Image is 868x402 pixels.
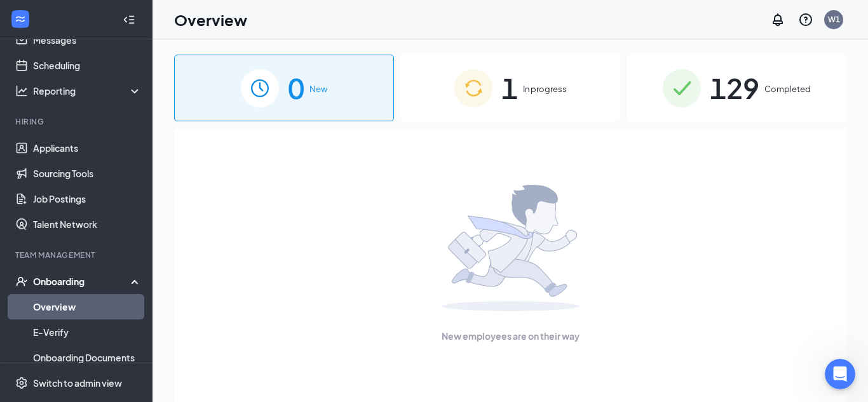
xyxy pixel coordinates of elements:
span: New [309,83,327,95]
span: 129 [710,66,759,110]
a: E-Verify [33,319,142,345]
h1: Fin [62,6,77,16]
div: Reporting [33,84,142,97]
a: [PERSON_NAME] - Start EO [46,43,209,70]
span: [PERSON_NAME] - Start EO [73,51,198,62]
div: Switch to admin view [33,377,122,389]
button: Home [199,5,223,29]
div: In the meantime, you might find our Help Center useful for answers to frequently asked questions.... [20,159,198,221]
a: Onboarding Documents [33,345,142,370]
img: Profile image for Fin [36,7,57,27]
div: Rate your conversation [24,295,175,311]
a: Messages [33,27,142,53]
svg: Collapse [123,13,135,26]
div: Close [223,5,246,28]
svg: QuestionInfo [798,12,813,27]
svg: UserCheck [15,275,28,288]
a: Talent Network [33,211,142,237]
svg: Notifications [770,12,785,27]
span: In progress [523,83,567,95]
div: Thank you again for reaching out, and I hope the rest of your day goes smoothly! Take care. [20,227,198,264]
span: 0 [288,66,304,110]
p: The team can also help [62,16,158,29]
svg: WorkstreamLogo [14,13,27,25]
a: Scheduling [33,53,142,78]
div: Hi Whataburger, I hope everything is going well on your end! Since I haven’t received a response ... [20,53,198,152]
svg: Settings [15,377,28,389]
a: Applicants [33,135,142,161]
span: 1 [501,66,518,110]
div: Fin says… [10,282,244,372]
div: James says… [10,45,244,283]
span: Completed [764,83,811,95]
div: Hiring [15,116,139,127]
div: W1 [828,14,840,25]
iframe: Intercom live chat [825,359,855,389]
div: Onboarding [33,275,131,288]
span: New employees are on their way [442,329,580,343]
svg: Analysis [15,84,28,97]
a: Job Postings [33,186,142,211]
div: Team Management [15,250,139,260]
a: Overview [33,294,142,319]
h1: Overview [174,9,247,30]
button: go back [8,5,32,29]
div: Hi Whataburger, I hope everything is going well on your end! Since I haven’t received a response ... [10,45,208,272]
a: Sourcing Tools [33,161,142,186]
